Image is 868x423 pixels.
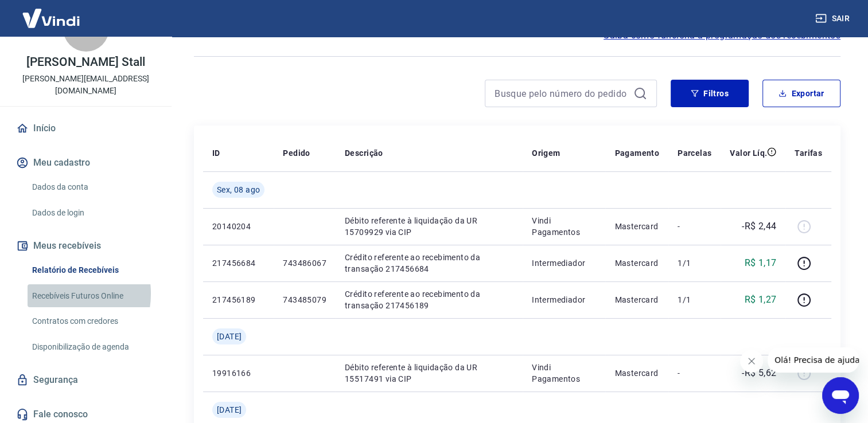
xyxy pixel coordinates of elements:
[532,215,596,238] p: Vindi Pagamentos
[740,350,763,373] iframe: Fechar mensagem
[212,294,264,305] p: 217456189
[614,147,659,159] p: Pagamento
[212,367,264,379] p: 19916166
[744,293,776,307] p: R$ 1,27
[28,284,158,308] a: Recebíveis Futuros Online
[532,257,596,269] p: Intermediador
[26,56,145,68] p: [PERSON_NAME] Stall
[742,366,776,380] p: -R$ 5,62
[532,147,560,159] p: Origem
[283,294,326,305] p: 743485079
[813,8,854,29] button: Sair
[14,367,158,393] a: Segurança
[614,294,659,305] p: Mastercard
[345,362,513,385] p: Débito referente à liquidação da UR 15517491 via CIP
[532,362,596,385] p: Vindi Pagamentos
[614,221,659,232] p: Mastercard
[217,404,242,416] span: [DATE]
[742,220,776,233] p: -R$ 2,44
[678,147,711,159] p: Parcelas
[678,367,711,379] p: -
[614,367,659,379] p: Mastercard
[678,221,711,232] p: -
[730,147,767,159] p: Valor Líq.
[28,335,158,359] a: Disponibilização de agenda
[345,147,383,159] p: Descrição
[212,221,264,232] p: 20140204
[28,175,158,199] a: Dados da conta
[28,258,158,282] a: Relatório de Recebíveis
[762,80,840,107] button: Exportar
[532,294,596,305] p: Intermediador
[212,147,220,159] p: ID
[14,116,158,141] a: Início
[345,215,513,238] p: Débito referente à liquidação da UR 15709929 via CIP
[28,201,158,225] a: Dados de login
[14,233,158,258] button: Meus recebíveis
[495,85,629,102] input: Busque pelo número do pedido
[345,288,513,311] p: Crédito referente ao recebimento da transação 217456189
[7,8,96,17] span: Olá! Precisa de ajuda?
[614,257,659,269] p: Mastercard
[212,257,264,269] p: 217456684
[744,256,776,270] p: R$ 1,17
[217,184,260,195] span: Sex, 08 ago
[14,150,158,175] button: Meu cadastro
[283,147,310,159] p: Pedido
[678,257,711,269] p: 1/1
[283,257,326,269] p: 743486067
[28,310,158,333] a: Contratos com credores
[14,1,88,36] img: Vindi
[217,331,242,342] span: [DATE]
[768,347,859,373] iframe: Mensagem da empresa
[795,147,822,159] p: Tarifas
[822,377,859,414] iframe: Botão para abrir a janela de mensagens
[345,252,513,275] p: Crédito referente ao recebimento da transação 217456684
[9,73,162,97] p: [PERSON_NAME][EMAIL_ADDRESS][DOMAIN_NAME]
[678,294,711,305] p: 1/1
[671,80,749,107] button: Filtros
